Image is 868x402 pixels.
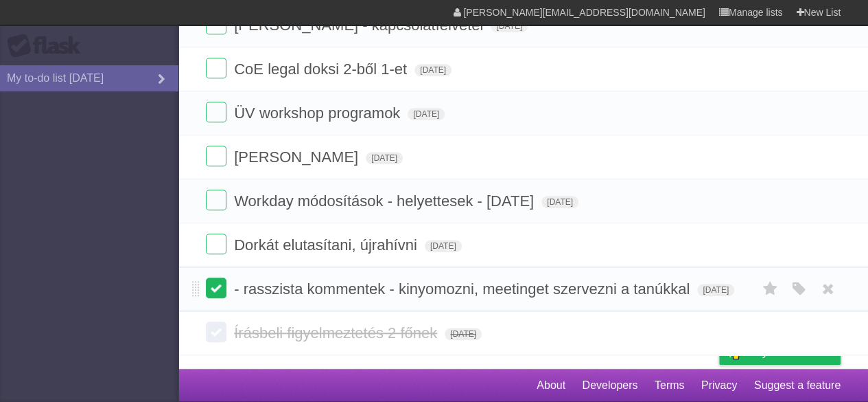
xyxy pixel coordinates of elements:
span: [DATE] [408,108,445,120]
span: [PERSON_NAME] [234,148,362,166]
span: CoE legal doksi 2-ből 1-et [234,60,410,78]
a: Suggest a feature [754,372,841,399]
span: [DATE] [445,328,482,340]
a: Terms [655,372,685,399]
label: Star task [757,278,783,300]
label: Done [206,234,226,254]
label: Done [206,278,226,298]
span: [DATE] [425,240,462,252]
span: [DATE] [697,284,734,296]
a: About [537,372,565,399]
span: [DATE] [491,20,528,32]
span: Dorkát elutasítani, újrahívni [234,236,421,254]
span: - rasszista kommentek - kinyomozni, meetinget szervezni a tanúkkal [234,280,693,298]
span: Buy me a coffee [748,340,834,364]
label: Done [206,190,226,210]
a: Developers [582,372,637,399]
span: ÜV workshop programok [234,104,403,122]
label: Done [206,58,226,78]
span: Workday módosítások - helyettesek - [DATE] [234,192,537,210]
span: [DATE] [414,64,451,76]
span: Írásbeli figyelmeztetés 2 főnek [234,324,441,342]
label: Done [206,322,226,342]
div: Flask [7,34,89,58]
label: Done [206,146,226,166]
span: [DATE] [366,152,403,164]
a: Privacy [701,372,737,399]
span: [DATE] [541,196,578,208]
label: Done [206,102,226,122]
